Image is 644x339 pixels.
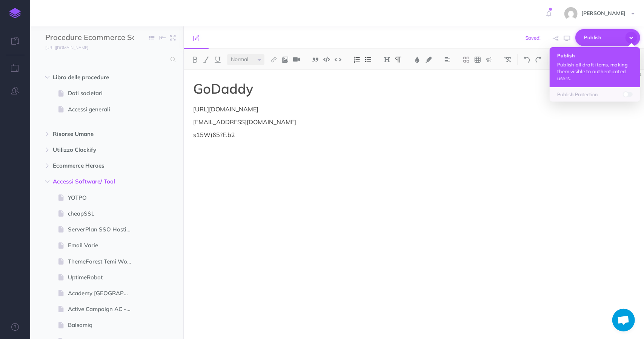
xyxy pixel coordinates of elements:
img: logo-mark.svg [9,8,21,18]
img: Code block button [323,57,330,62]
input: Search [45,53,166,66]
div: Aprire la chat [612,309,635,331]
span: [PERSON_NAME] [578,10,629,17]
img: Headings dropdown button [384,57,390,63]
img: Unordered list button [365,57,372,63]
span: Active Campaign AC - Formazione [68,305,138,314]
input: Documentation Name [45,32,134,43]
img: Blockquote button [312,57,319,63]
span: UptimeRobot [68,273,138,282]
img: Undo [524,57,530,63]
span: ThemeForest Temi Wordpress Prestashop Envato [68,257,138,266]
img: Bold button [192,57,198,63]
img: Alignment dropdown menu button [444,57,451,63]
span: Risorse Umane [53,129,129,139]
img: Add image button [282,57,289,63]
img: Paragraph button [395,57,402,63]
a: [URL][DOMAIN_NAME] [30,43,96,51]
img: Clear styles button [504,57,511,63]
span: cheapSSL [68,209,138,218]
img: Link button [271,57,277,63]
span: Ecommerce Heroes [53,161,129,170]
img: Ordered list button [354,57,360,63]
button: Publish [575,29,640,46]
h4: Publish [557,53,633,58]
span: Publish [584,32,622,43]
span: Academy [GEOGRAPHIC_DATA] [68,289,138,298]
span: Utilizzo Clockify [53,145,129,154]
img: Create table button [474,57,481,63]
img: Underline button [214,57,221,63]
p: [EMAIL_ADDRESS][DOMAIN_NAME] [193,117,496,126]
span: ServerPlan SSO Hosting Server Domini [68,225,138,234]
img: Redo [535,57,542,63]
img: Text color button [414,57,421,63]
img: Text background color button [425,57,432,63]
img: Add video button [293,57,300,63]
img: Italic button [203,57,210,63]
img: 0bad668c83d50851a48a38b229b40e4a.jpg [564,7,578,20]
p: s15W)65?E.b2 [193,130,496,139]
button: Publish Publish all draft items, making them visible to authenticated users. [550,47,640,87]
p: [URL][DOMAIN_NAME] [193,105,496,114]
span: Libro delle procedure [53,73,129,82]
span: Saved! [526,35,541,41]
span: YOTPO [68,193,138,202]
img: Inline code button [335,57,341,62]
img: Callout dropdown menu button [486,57,492,63]
small: [URL][DOMAIN_NAME] [45,45,88,50]
span: Accessi generali [68,105,138,114]
span: Accessi Software/ Tool [53,177,129,186]
span: Dati societari [68,89,138,98]
p: Publish all draft items, making them visible to authenticated users. [557,61,633,82]
span: Email Varie [68,241,138,250]
h1: GoDaddy [193,81,496,96]
span: Balsamiq [68,321,138,330]
p: Publish Protection [557,91,633,98]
